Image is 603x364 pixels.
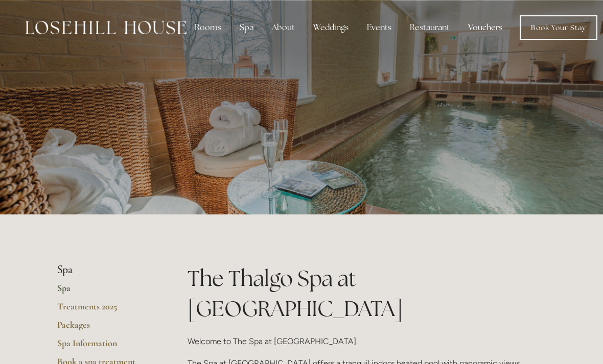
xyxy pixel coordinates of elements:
[264,17,303,38] div: About
[57,301,155,319] a: Treatments 2025
[57,319,155,337] a: Packages
[26,21,187,34] img: Losehill House
[460,17,511,38] a: Vouchers
[188,334,546,348] p: Welcome to The Spa at [GEOGRAPHIC_DATA].
[305,17,357,38] div: Weddings
[57,263,155,277] li: Spa
[359,17,400,38] div: Events
[520,15,597,40] a: Book Your Stay
[188,263,546,324] h1: The Thalgo Spa at [GEOGRAPHIC_DATA]
[231,17,262,38] div: Spa
[57,337,155,356] a: Spa Information
[187,17,229,38] div: Rooms
[57,282,155,301] a: Spa
[402,17,458,38] div: Restaurant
